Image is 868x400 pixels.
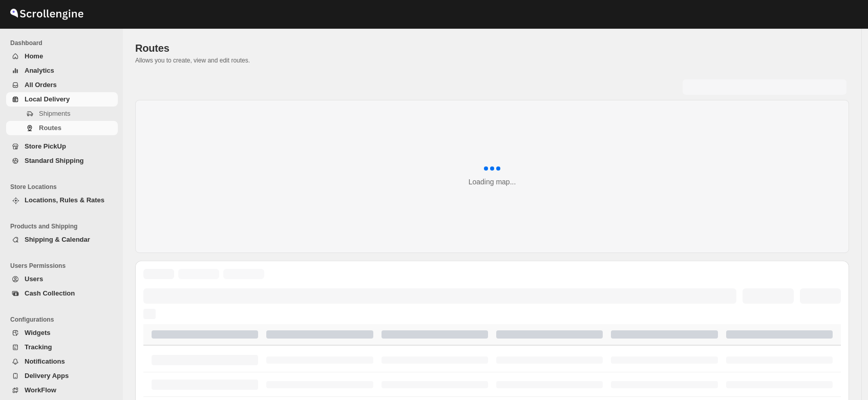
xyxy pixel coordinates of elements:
span: Users Permissions [10,262,118,270]
span: Routes [135,43,170,54]
span: All Orders [25,81,57,89]
button: WorkFlow [6,383,118,397]
button: Shipments [6,107,118,121]
span: Users [25,275,43,283]
span: Routes [39,124,61,132]
span: Delivery Apps [25,372,69,380]
span: Dashboard [10,39,118,47]
button: Shipping & Calendar [6,233,118,247]
span: Cash Collection [25,289,75,297]
button: Analytics [6,64,118,78]
span: Notifications [25,357,65,365]
span: Products and Shipping [10,222,118,230]
span: Shipping & Calendar [25,236,90,243]
button: Home [6,49,118,64]
span: Local Delivery [25,95,70,103]
button: Users [6,272,118,286]
span: Home [25,52,43,60]
button: Cash Collection [6,286,118,301]
button: Routes [6,121,118,135]
span: Standard Shipping [25,157,84,164]
button: Notifications [6,354,118,369]
p: Allows you to create, view and edit routes. [135,56,849,65]
span: Widgets [25,329,50,336]
span: Tracking [25,343,52,351]
span: Locations, Rules & Rates [25,196,104,204]
span: Store PickUp [25,142,66,150]
span: Store Locations [10,183,118,191]
button: Locations, Rules & Rates [6,193,118,207]
button: Delivery Apps [6,369,118,383]
span: Shipments [39,110,70,117]
button: Tracking [6,340,118,354]
span: WorkFlow [25,386,56,394]
button: All Orders [6,78,118,92]
div: Loading map... [469,177,516,187]
span: Configurations [10,315,118,324]
span: Analytics [25,67,54,74]
button: Widgets [6,326,118,340]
